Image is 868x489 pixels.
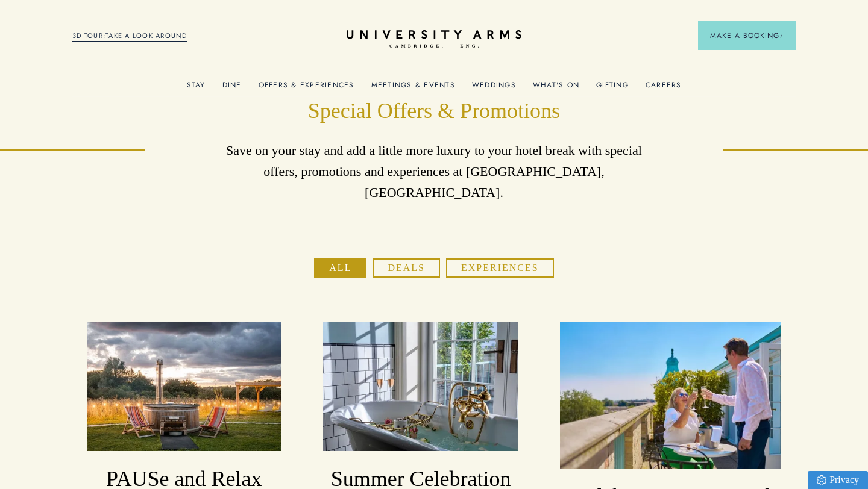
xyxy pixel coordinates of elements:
a: Home [347,30,521,49]
a: Weddings [472,81,516,96]
a: Gifting [596,81,629,96]
img: image-06b67da7cef3647c57b18f70ec17f0183790af67-6000x4000-jpg [560,322,781,469]
button: Deals [373,258,440,278]
img: image-a678a3d208f2065fc5890bd5da5830c7877c1e53-3983x2660-jpg [323,322,518,452]
img: image-1171400894a375d9a931a68ffa7fe4bcc321ad3f-2200x1300-jpg [87,322,281,452]
a: Offers & Experiences [259,81,354,96]
button: Make a BookingArrow icon [698,21,796,50]
img: Privacy [817,475,826,485]
h1: Special Offers & Promotions [217,97,651,126]
a: Dine [222,81,242,96]
a: Careers [646,81,682,96]
span: Make a Booking [710,30,784,41]
button: Experiences [446,258,554,278]
a: 3D TOUR:TAKE A LOOK AROUND [72,31,187,42]
a: Meetings & Events [371,81,455,96]
img: Arrow icon [779,34,784,38]
button: All [314,258,366,278]
p: Save on your stay and add a little more luxury to your hotel break with special offers, promotion... [217,140,651,204]
a: What's On [533,81,579,96]
a: Privacy [808,471,868,489]
a: Stay [187,81,206,96]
